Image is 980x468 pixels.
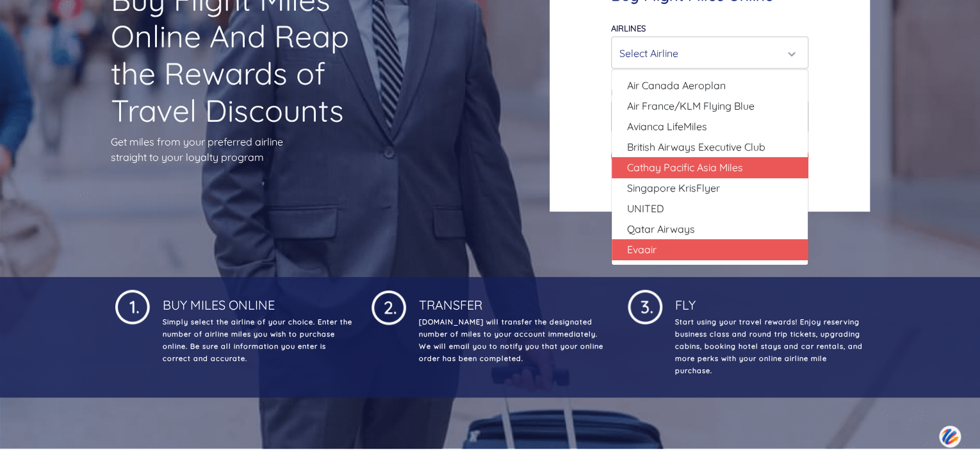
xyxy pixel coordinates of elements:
[160,287,352,313] h4: Buy Miles Online
[627,201,664,216] span: UNITED
[627,242,657,257] span: Evaair
[160,316,352,365] p: Simply select the airline of your choice. Enter the number of airline miles you wish to purchase ...
[619,41,792,65] div: Select Airline
[611,23,646,33] label: Airlines
[627,119,707,134] span: Avianca LifeMiles
[627,78,726,93] span: Air Canada Aeroplan
[673,287,865,313] h4: Fly
[627,98,755,113] span: Air France/KLM Flying Blue
[611,37,808,69] button: Select Airline
[416,287,608,313] h4: Transfer
[939,425,961,449] img: svg+xml;base64,PHN2ZyB3aWR0aD0iNDQiIGhlaWdodD0iNDQiIHZpZXdCb3g9IjAgMCA0NCA0NCIgZmlsbD0ibm9uZSIgeG...
[111,134,380,165] p: Get miles from your preferred airline straight to your loyalty program
[372,287,406,325] img: 1
[115,287,150,324] img: 1
[628,287,662,324] img: 1
[627,160,743,175] span: Cathay Pacific Asia Miles
[673,316,865,377] p: Start using your travel rewards! Enjoy reserving business class and round trip tickets, upgrading...
[416,316,608,365] p: [DOMAIN_NAME] will transfer the designated number of miles to your account immediately. We will e...
[627,221,695,237] span: Qatar Airways
[627,139,765,155] span: British Airways Executive Club
[627,180,720,196] span: Singapore KrisFlyer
